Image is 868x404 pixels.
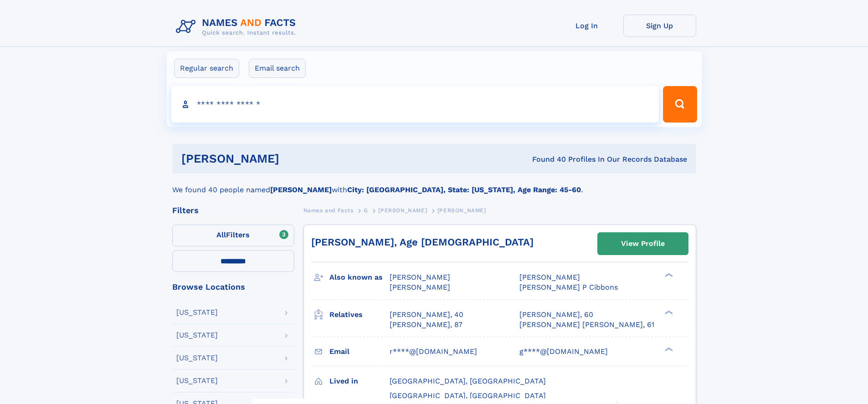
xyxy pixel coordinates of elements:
[598,233,688,255] a: View Profile
[172,283,294,291] div: Browse Locations
[663,309,673,315] div: ❯
[172,174,696,195] div: We found 40 people named with .
[249,59,306,78] label: Email search
[176,377,218,384] div: [US_STATE]
[329,373,390,389] h3: Lived in
[176,332,218,339] div: [US_STATE]
[172,225,294,246] label: Filters
[329,270,390,285] h3: Also known as
[390,391,546,400] span: [GEOGRAPHIC_DATA], [GEOGRAPHIC_DATA]
[171,86,659,123] input: search input
[347,185,581,194] b: City: [GEOGRAPHIC_DATA], State: [US_STATE], Age Range: 45-60
[176,354,218,362] div: [US_STATE]
[550,15,623,37] a: Log In
[364,207,368,214] span: G
[437,207,486,214] span: [PERSON_NAME]
[172,15,303,39] img: Logo Names and Facts
[390,273,450,281] span: [PERSON_NAME]
[329,344,390,359] h3: Email
[216,230,226,239] span: All
[519,320,654,330] a: [PERSON_NAME] [PERSON_NAME], 61
[329,307,390,322] h3: Relatives
[663,272,673,278] div: ❯
[519,283,618,291] span: [PERSON_NAME] P Cibbons
[519,310,593,320] a: [PERSON_NAME], 60
[390,377,546,385] span: [GEOGRAPHIC_DATA], [GEOGRAPHIC_DATA]
[663,86,697,123] button: Search Button
[519,273,580,281] span: [PERSON_NAME]
[311,236,534,248] a: [PERSON_NAME], Age [DEMOGRAPHIC_DATA]
[390,283,450,291] span: [PERSON_NAME]
[378,205,427,216] a: [PERSON_NAME]
[181,153,406,164] h1: [PERSON_NAME]
[390,310,463,320] a: [PERSON_NAME], 40
[364,205,368,216] a: G
[303,205,354,216] a: Names and Facts
[663,346,673,352] div: ❯
[270,185,332,194] b: [PERSON_NAME]
[174,59,239,78] label: Regular search
[390,320,462,330] a: [PERSON_NAME], 87
[623,15,696,37] a: Sign Up
[176,309,218,316] div: [US_STATE]
[378,207,427,214] span: [PERSON_NAME]
[172,206,294,215] div: Filters
[621,233,665,254] div: View Profile
[406,154,687,164] div: Found 40 Profiles In Our Records Database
